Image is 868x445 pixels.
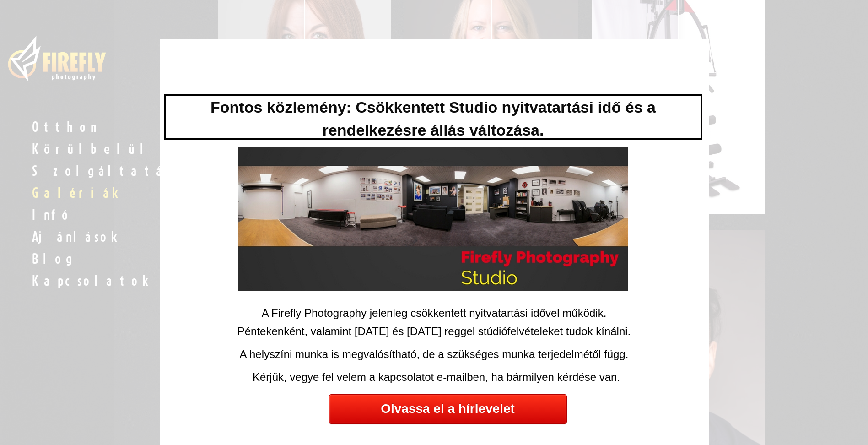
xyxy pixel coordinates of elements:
[329,394,567,424] a: Olvassa el a hírlevelet
[164,94,702,140] div: Fontos közlemény: Csökkentett Studio nyitvatartási idő és a rendelkezésre állás változása.
[162,305,706,321] div: A Firefly Photography jelenleg csökkentett nyitvatartási idővel működik.
[162,323,706,344] div: Péntekenként, valamint [DATE] és [DATE] reggel stúdiófelvételeket tudok kínálni.
[162,346,706,367] div: A helyszíni munka is megvalósítható, de a szükséges munka terjedelmétől függ.
[164,369,709,390] div: Kérjük, vegye fel velem a kapcsolatot e-mailben, ha bármilyen kérdése van.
